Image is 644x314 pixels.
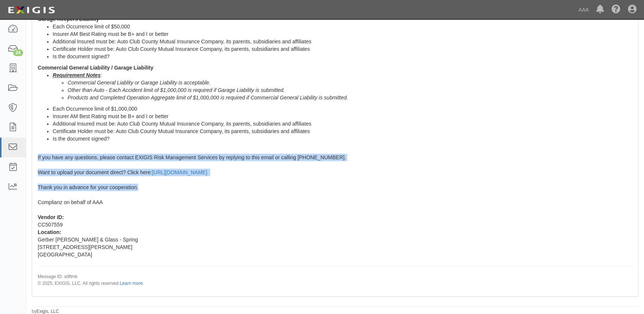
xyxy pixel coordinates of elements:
[53,38,632,45] li: Additional Insured must be: Auto Club County Mutual Insurance Company, its parents, subsidiaries ...
[38,274,632,286] p: Message ID: a9ftmk © 2025, EXIGIS, LLC. All rights reserved.
[53,72,100,78] u: Requirement Notes
[53,45,632,53] li: Certificate Holder must be: Auto Club County Mutual Insurance Company, its parents, subsidiaries ...
[53,71,632,101] li: :
[38,229,61,235] b: Location:
[68,79,632,86] li: Commercial General Liablity or Garage Liability is acceptable.
[53,23,632,30] li: Each Occurrence limit of $50,000
[13,49,23,56] div: 24
[120,281,144,286] a: Learn more.
[68,86,632,94] li: Other than Auto - Each Accident limit of $1,000,000 is required if Garage Liability is submitted.
[53,30,632,38] li: Insurer AM Best Rating must be B+ and I or better
[53,53,632,60] li: Is the document signed?
[68,94,632,101] li: Products and Completed Operation Aggregate limit of $1,000,000 is required if Commercial General ...
[612,5,620,14] i: Help Center - Complianz
[6,3,57,17] img: logo-5460c22ac91f19d4615b14bd174203de0afe785f0fc80cf4dbbc73dc1793850b.png
[37,309,59,314] a: Exigis, LLC
[53,113,632,120] li: Insurer AM Best Rating must be B+ and I or better
[38,65,153,71] strong: Commercial General Liability / Garage Liability
[152,169,207,175] a: [URL][DOMAIN_NAME]
[38,214,64,220] b: Vendor ID:
[53,120,632,127] li: Additional Insured must be: Auto Club County Mutual Insurance Company, its parents, subsidiaries ...
[53,105,632,113] li: Each Occurrence limit of $1,000,000
[575,2,592,17] a: AAA
[53,135,632,142] li: Is the document signed?
[53,127,632,135] li: Certificate Holder must be: Auto Club County Mutual Insurance Company, its parents, subsidiaries ...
